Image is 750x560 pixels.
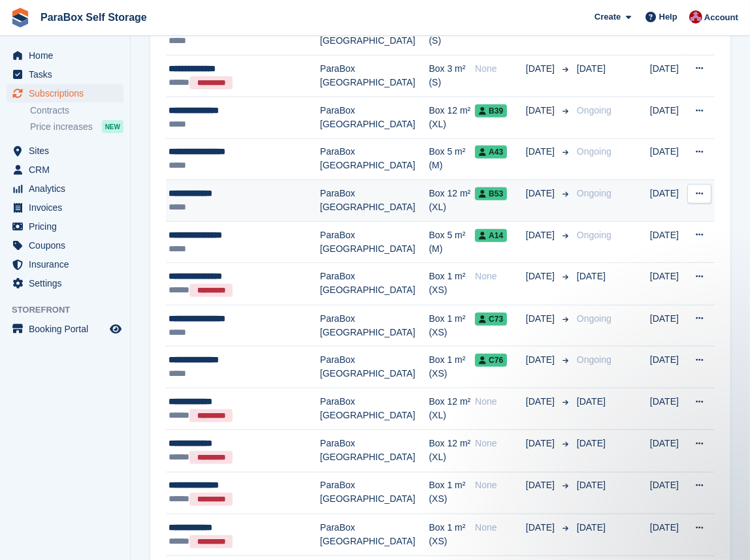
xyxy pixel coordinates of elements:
[7,179,123,198] a: menu
[526,62,557,76] span: [DATE]
[650,55,687,97] td: [DATE]
[429,472,476,514] td: Box 1 m² (XS)
[29,179,107,198] span: Analytics
[595,10,621,23] span: Create
[650,263,687,305] td: [DATE]
[526,312,557,326] span: [DATE]
[429,388,476,429] td: Box 12 m² (XL)
[7,320,123,338] a: menu
[650,221,687,263] td: [DATE]
[526,187,557,200] span: [DATE]
[7,142,123,160] a: menu
[320,430,429,472] td: ParaBox [GEOGRAPHIC_DATA]
[102,120,123,133] div: NEW
[526,145,557,159] span: [DATE]
[475,187,507,200] span: B53
[475,395,526,409] div: None
[320,263,429,305] td: ParaBox [GEOGRAPHIC_DATA]
[429,263,476,305] td: Box 1 m² (XS)
[7,274,123,292] a: menu
[650,347,687,388] td: [DATE]
[320,180,429,222] td: ParaBox [GEOGRAPHIC_DATA]
[689,10,702,23] img: Yan Grandjean
[650,388,687,429] td: [DATE]
[475,146,507,159] span: A43
[29,65,107,84] span: Tasks
[577,480,606,490] span: [DATE]
[7,161,123,179] a: menu
[29,217,107,236] span: Pricing
[7,255,123,273] a: menu
[35,7,152,28] a: ParaBox Self Storage
[320,514,429,555] td: ParaBox [GEOGRAPHIC_DATA]
[10,8,30,27] img: stora-icon-8386f47178a22dfd0bd8f6a31ec36ba5ce8667c1dd55bd0f319d3a0aa187defe.svg
[475,313,507,326] span: C73
[320,305,429,347] td: ParaBox [GEOGRAPHIC_DATA]
[429,221,476,263] td: Box 5 m² (M)
[577,146,611,157] span: Ongoing
[526,437,557,450] span: [DATE]
[526,104,557,117] span: [DATE]
[29,142,107,160] span: Sites
[7,46,123,65] a: menu
[577,105,611,116] span: Ongoing
[577,396,606,407] span: [DATE]
[526,228,557,242] span: [DATE]
[577,230,611,240] span: Ongoing
[29,161,107,179] span: CRM
[475,521,526,535] div: None
[429,180,476,222] td: Box 12 m² (XL)
[577,354,611,365] span: Ongoing
[475,478,526,492] div: None
[577,313,611,324] span: Ongoing
[475,270,526,283] div: None
[526,478,557,492] span: [DATE]
[7,65,123,84] a: menu
[650,472,687,514] td: [DATE]
[475,437,526,450] div: None
[30,119,123,134] a: Price increases NEW
[29,198,107,217] span: Invoices
[475,104,507,117] span: B39
[526,353,557,367] span: [DATE]
[12,303,130,317] span: Storefront
[320,472,429,514] td: ParaBox [GEOGRAPHIC_DATA]
[320,138,429,180] td: ParaBox [GEOGRAPHIC_DATA]
[320,55,429,97] td: ParaBox [GEOGRAPHIC_DATA]
[650,180,687,222] td: [DATE]
[7,84,123,102] a: menu
[30,104,123,117] a: Contracts
[704,11,738,24] span: Account
[429,97,476,139] td: Box 12 m² (XL)
[320,97,429,139] td: ParaBox [GEOGRAPHIC_DATA]
[475,62,526,76] div: None
[429,514,476,555] td: Box 1 m² (XS)
[108,321,123,337] a: Preview store
[320,347,429,388] td: ParaBox [GEOGRAPHIC_DATA]
[650,305,687,347] td: [DATE]
[475,229,507,242] span: A14
[320,221,429,263] td: ParaBox [GEOGRAPHIC_DATA]
[29,274,107,292] span: Settings
[526,395,557,409] span: [DATE]
[429,305,476,347] td: Box 1 m² (XS)
[429,55,476,97] td: Box 3 m² (S)
[29,46,107,65] span: Home
[577,271,606,281] span: [DATE]
[577,188,611,198] span: Ongoing
[29,320,107,338] span: Booking Portal
[320,388,429,429] td: ParaBox [GEOGRAPHIC_DATA]
[29,236,107,255] span: Coupons
[29,84,107,102] span: Subscriptions
[650,138,687,180] td: [DATE]
[30,121,93,133] span: Price increases
[526,270,557,283] span: [DATE]
[429,430,476,472] td: Box 12 m² (XL)
[650,430,687,472] td: [DATE]
[577,63,606,74] span: [DATE]
[475,354,507,367] span: C76
[429,347,476,388] td: Box 1 m² (XS)
[650,97,687,139] td: [DATE]
[429,138,476,180] td: Box 5 m² (M)
[29,255,107,273] span: Insurance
